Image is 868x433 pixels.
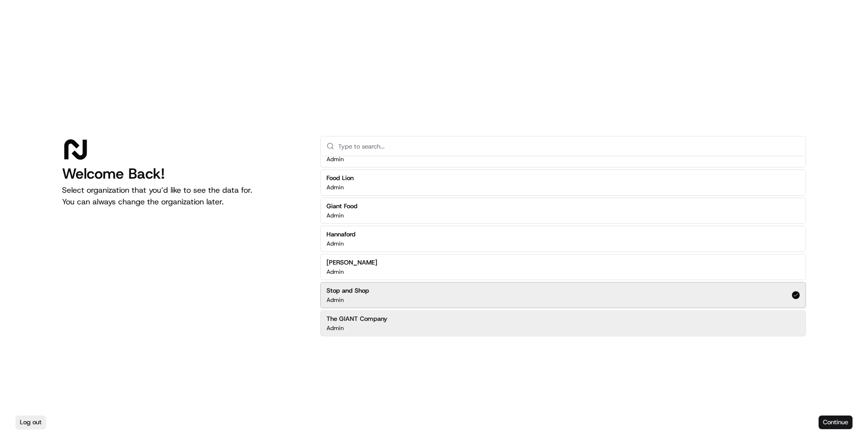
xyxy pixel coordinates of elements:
[326,258,377,267] h2: [PERSON_NAME]
[326,174,354,183] h2: Food Lion
[326,202,357,211] h2: Giant Food
[326,324,344,332] p: Admin
[62,165,305,183] h1: Welcome Back!
[320,139,806,338] div: Suggestions
[326,268,344,276] p: Admin
[62,184,305,208] p: Select organization that you’d like to see the data for. You can always change the organization l...
[326,286,369,295] h2: Stop and Shop
[326,315,387,323] h2: The GIANT Company
[819,416,852,429] button: Continue
[326,155,344,163] p: Admin
[326,183,344,191] p: Admin
[326,296,344,304] p: Admin
[338,136,800,156] input: Type to search...
[326,240,344,248] p: Admin
[326,230,356,239] h2: Hannaford
[326,212,344,219] p: Admin
[15,416,46,429] button: Log out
